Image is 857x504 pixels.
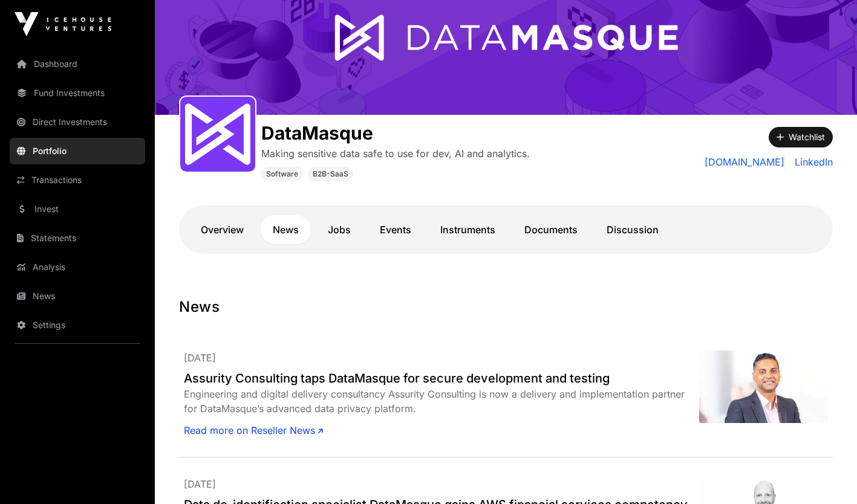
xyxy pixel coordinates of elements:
[261,146,530,161] p: Making sensitive data safe to use for dev, AI and analytics.
[261,122,530,144] h1: DataMasque
[10,225,145,251] a: Statements
[189,215,823,244] nav: Tabs
[313,169,348,179] span: B2B-SaaS
[428,215,507,244] a: Instruments
[316,215,363,244] a: Jobs
[189,215,256,244] a: Overview
[10,167,145,193] a: Transactions
[368,215,423,244] a: Events
[10,109,145,135] a: Direct Investments
[10,254,145,280] a: Analysis
[769,127,833,147] button: Watchlist
[185,102,250,167] img: Datamasque-Icon.svg
[184,387,699,416] div: Engineering and digital delivery consultancy Assurity Consulting is now a delivery and implementa...
[184,351,699,365] p: [DATE]
[512,215,590,244] a: Documents
[10,283,145,309] a: News
[184,477,699,491] p: [DATE]
[184,370,699,387] a: Assurity Consulting taps DataMasque for secure development and testing
[705,155,785,169] a: [DOMAIN_NAME]
[10,51,145,77] a: Dashboard
[595,215,671,244] a: Discussion
[797,446,857,504] iframe: Chat Widget
[15,12,111,36] img: Icehouse Ventures Logo
[261,215,311,244] a: News
[266,169,298,179] span: Software
[179,297,833,317] h1: News
[10,312,145,338] a: Settings
[10,138,145,164] a: Portfolio
[699,351,828,423] img: 4030809-0-87760500-1753827366-Reg-Prasad-2844x1604-1.jpg
[184,423,323,438] a: Read more on Reseller News
[790,155,833,169] a: LinkedIn
[10,80,145,106] a: Fund Investments
[10,196,145,222] a: Invest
